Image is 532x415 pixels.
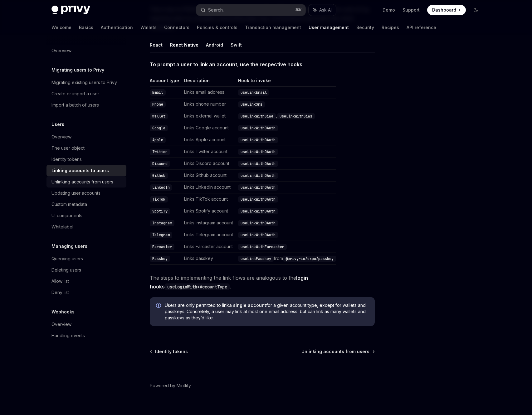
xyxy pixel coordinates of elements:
[101,20,133,35] a: Authentication
[236,77,336,87] th: Hook to invoke
[46,319,126,330] a: Overview
[46,287,126,298] a: Deny list
[46,187,126,199] a: Updating user accounts
[150,184,172,191] code: LinkedIn
[46,221,126,232] a: Whitelabel
[51,212,82,219] div: UI components
[46,264,126,276] a: Deleting users
[383,7,395,13] a: Demo
[182,241,236,253] td: Links Farcaster account
[150,172,168,179] code: Github
[238,232,278,238] code: useLinkWithOAuth
[182,77,236,87] th: Description
[150,113,168,119] code: Wallet
[51,47,71,54] div: Overview
[150,149,170,155] code: Twitter
[51,156,82,163] div: Identity tokens
[238,113,276,119] code: useLinkWithSiwe
[170,37,198,52] button: React Native
[150,382,191,389] a: Powered by Mintlify
[51,289,69,296] div: Deny list
[382,20,399,35] a: Recipes
[236,110,336,122] td: ,
[150,77,182,87] th: Account type
[46,199,126,210] a: Custom metadata
[238,161,278,167] code: useLinkWithOAuth
[150,101,166,107] code: Phone
[150,61,304,67] strong: To prompt a user to link an account, use the respective hooks:
[245,20,301,35] a: Transaction management
[165,302,368,321] span: Users are only permitted to link for a given account type, except for wallets and passkeys. Concr...
[182,229,236,241] td: Links Telegram account
[46,154,126,165] a: Identity tokens
[277,113,315,119] code: useLinkWithSiws
[150,244,174,250] code: Farcaster
[150,125,168,131] code: Google
[403,7,420,13] a: Support
[238,149,278,155] code: useLinkWithOAuth
[51,133,71,141] div: Overview
[51,144,85,152] div: The user object
[46,165,126,176] a: Linking accounts to users
[301,348,374,355] a: Unlinking accounts from users
[208,6,226,14] div: Search...
[155,348,188,355] span: Identity tokens
[238,196,278,202] code: useLinkWithOAuth
[46,142,126,154] a: The user object
[427,5,466,15] a: Dashboard
[46,77,126,88] a: Migrating existing users to Privy
[471,5,481,15] button: Toggle dark mode
[229,302,266,308] strong: a single account
[182,193,236,205] td: Links TikTok account
[295,7,302,12] span: ⌘ K
[407,20,436,35] a: API reference
[51,20,71,35] a: Welcome
[46,176,126,187] a: Unlinking accounts from users
[238,184,278,191] code: useLinkWithOAuth
[51,308,75,316] h5: Webhooks
[196,4,305,16] button: Search...⌘K
[238,244,287,250] code: useLinkWithFarcaster
[51,178,113,186] div: Unlinking accounts from users
[51,101,99,109] div: Import a batch of users
[51,167,109,174] div: Linking accounts to users
[46,210,126,221] a: UI components
[150,348,188,355] a: Identity tokens
[156,303,162,309] svg: Info
[150,196,168,202] code: TikTok
[238,125,278,131] code: useLinkWithOAuth
[150,220,174,226] code: Instagram
[182,158,236,170] td: Links Discord account
[182,205,236,217] td: Links Spotify account
[182,146,236,158] td: Links Twitter account
[238,220,278,226] code: useLinkWithOAuth
[46,99,126,111] a: Import a batch of users
[182,182,236,193] td: Links LinkedIn account
[51,66,104,74] h5: Migrating users to Privy
[51,266,81,274] div: Deleting users
[356,20,374,35] a: Security
[238,208,278,214] code: useLinkWithOAuth
[150,275,308,290] a: login hooksuseLoginWith<AccountType
[182,253,236,265] td: Links passkey
[46,253,126,264] a: Querying users
[51,223,73,231] div: Whitelabel
[301,348,369,355] span: Unlinking accounts from users
[46,131,126,142] a: Overview
[46,276,126,287] a: Allow list
[309,20,349,35] a: User management
[238,256,274,262] code: useLinkPasskey
[182,110,236,122] td: Links external wallet
[319,7,332,13] span: Ask AI
[236,253,336,265] td: from
[182,98,236,110] td: Links phone number
[182,122,236,134] td: Links Google account
[51,201,87,208] div: Custom metadata
[79,20,93,35] a: Basics
[182,217,236,229] td: Links Instagram account
[432,7,456,13] span: Dashboard
[150,273,375,291] span: The steps to implementing the link flows are analogous to the .
[182,134,236,146] td: Links Apple account
[182,170,236,182] td: Links Github account
[51,242,87,250] h5: Managing users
